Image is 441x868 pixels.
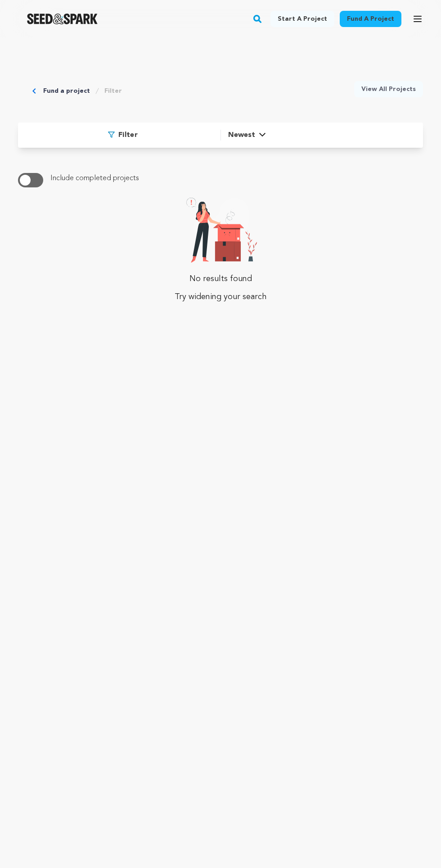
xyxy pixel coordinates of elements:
a: Seed&Spark Homepage [27,14,98,24]
img: Seed&Spark Empty Search Image [184,195,257,263]
p: No results found [189,270,252,288]
a: View All Projects [354,81,423,97]
a: Filter [104,86,122,95]
a: Start a project [270,11,334,27]
img: Seed&Spark Logo Dark Mode [27,14,98,24]
span: Filter [118,130,138,141]
a: Fund a project [43,86,90,95]
p: Try widening your search [175,288,267,306]
a: Fund a project [340,11,401,27]
img: Seed&Spark Funnel Icon [108,132,115,138]
span: Include completed projects [50,175,139,182]
span: Newest [228,130,255,141]
div: Breadcrumb [32,81,122,101]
